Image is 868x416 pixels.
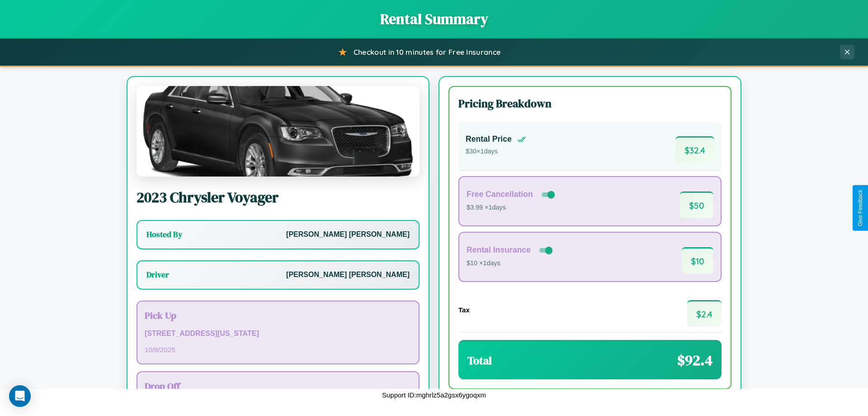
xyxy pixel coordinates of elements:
[675,136,714,163] span: $ 32.4
[467,202,557,214] p: $3.99 × 1 days
[466,134,512,144] h4: Rental Price
[146,229,182,240] h3: Hosted By
[458,306,470,314] h4: Tax
[9,385,31,407] div: Open Intercom Messenger
[286,228,410,241] p: [PERSON_NAME] [PERSON_NAME]
[146,269,169,280] h3: Driver
[458,96,722,111] h3: Pricing Breakdown
[137,187,420,207] h2: 2023 Chrysler Voyager
[467,245,531,255] h4: Rental Insurance
[9,9,859,29] h1: Rental Summary
[466,146,526,158] p: $ 30 × 1 days
[145,344,411,356] p: 10 / 8 / 2025
[145,379,411,392] h3: Drop Off
[677,350,712,370] span: $ 92.4
[467,258,554,269] p: $10 × 1 days
[137,86,420,177] img: Chrysler Voyager
[145,309,411,322] h3: Pick Up
[857,190,863,226] div: Give Feedback
[467,190,533,199] h4: Free Cancellation
[680,191,713,218] span: $ 50
[382,389,486,401] p: Support ID: mghrlz5a2gsx6ygoqxm
[682,247,713,274] span: $ 10
[286,268,410,282] p: [PERSON_NAME] [PERSON_NAME]
[145,327,411,340] p: [STREET_ADDRESS][US_STATE]
[354,48,500,57] span: Checkout in 10 minutes for Free Insurance
[467,353,492,368] h3: Total
[687,300,722,327] span: $ 2.4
